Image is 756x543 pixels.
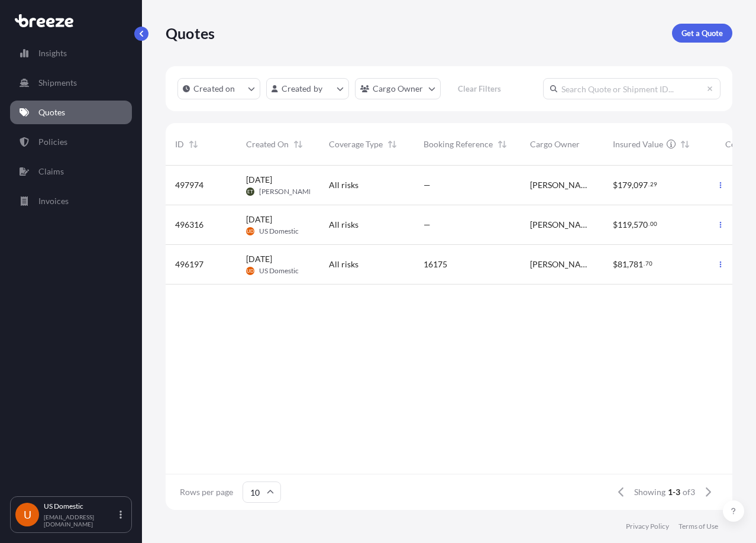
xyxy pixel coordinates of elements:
[632,181,634,189] span: ,
[632,221,634,229] span: ,
[648,222,650,226] span: .
[180,486,233,498] span: Rows per page
[543,78,721,99] input: Search Quote or Shipment ID...
[44,513,117,528] p: [EMAIL_ADDRESS][DOMAIN_NAME]
[259,227,299,236] span: US Domestic
[10,101,132,124] a: Quotes
[246,138,289,150] span: Created On
[626,522,669,531] a: Privacy Policy
[447,79,513,98] button: Clear Filters
[678,137,692,151] button: Sort
[679,522,718,531] a: Terms of Use
[424,138,493,150] span: Booking Reference
[629,260,643,269] span: 781
[10,189,132,213] a: Invoices
[424,179,431,191] span: —
[24,509,31,521] span: U
[329,179,358,191] span: All risks
[10,41,132,65] a: Insights
[424,219,431,231] span: —
[291,137,305,151] button: Sort
[259,266,299,276] span: US Domestic
[618,221,632,229] span: 119
[613,181,618,189] span: $
[166,24,215,43] p: Quotes
[193,83,235,95] p: Created on
[10,160,132,183] a: Claims
[683,486,695,498] span: of 3
[175,179,203,191] span: 497974
[618,260,627,269] span: 81
[247,265,254,277] span: UD
[672,24,732,43] a: Get a Quote
[668,486,680,498] span: 1-3
[648,182,650,186] span: .
[613,221,618,229] span: $
[246,253,272,265] span: [DATE]
[530,138,580,150] span: Cargo Owner
[644,261,645,266] span: .
[175,258,203,270] span: 496197
[613,260,618,269] span: $
[266,78,349,99] button: createdBy Filter options
[44,502,117,511] p: US Domestic
[186,137,201,151] button: Sort
[329,219,358,231] span: All risks
[634,221,648,229] span: 570
[373,83,424,95] p: Cargo Owner
[613,138,663,150] span: Insured Value
[618,181,632,189] span: 179
[38,47,67,59] p: Insights
[385,137,399,151] button: Sort
[38,195,69,207] p: Invoices
[247,186,253,198] span: ET
[634,181,648,189] span: 097
[530,219,594,231] span: [PERSON_NAME] Medical
[458,83,501,95] p: Clear Filters
[681,27,723,39] p: Get a Quote
[38,77,77,89] p: Shipments
[355,78,441,99] button: cargoOwner Filter options
[282,83,323,95] p: Created by
[627,260,629,269] span: ,
[38,106,65,118] p: Quotes
[177,78,260,99] button: createdOn Filter options
[329,138,383,150] span: Coverage Type
[530,179,594,191] span: [PERSON_NAME] Systems LTD
[247,225,254,237] span: UD
[259,187,315,196] span: [PERSON_NAME]
[650,222,657,226] span: 00
[246,214,272,225] span: [DATE]
[10,130,132,154] a: Policies
[650,182,657,186] span: 29
[175,219,203,231] span: 496316
[495,137,509,151] button: Sort
[530,258,594,270] span: [PERSON_NAME] Medical
[329,258,358,270] span: All risks
[38,136,67,148] p: Policies
[645,261,652,266] span: 70
[424,258,447,270] span: 16175
[38,166,64,177] p: Claims
[246,174,272,186] span: [DATE]
[175,138,184,150] span: ID
[10,71,132,95] a: Shipments
[634,486,665,498] span: Showing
